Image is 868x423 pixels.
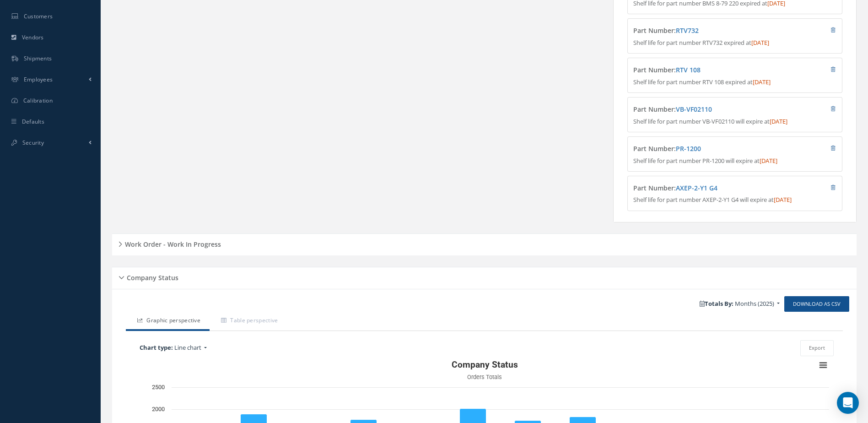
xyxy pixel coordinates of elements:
h4: Part Number [633,184,782,192]
p: Shelf life for part number RTV732 expired at [633,38,836,48]
h4: Part Number [633,27,782,35]
span: Defaults [22,118,44,125]
a: Totals By: Months (2025) [695,297,784,311]
span: [DATE] [770,117,787,125]
a: Download as CSV [784,296,849,312]
a: RTV732 [676,26,699,35]
text: Orders Totals [467,374,502,380]
h5: Company Status [124,271,178,282]
h4: Part Number [633,66,782,74]
span: Calibration [23,97,53,104]
button: View chart menu, Company Status [817,359,830,372]
span: : [674,144,701,153]
span: Customers [24,12,53,20]
a: Graphic perspective [126,312,210,331]
h4: Part Number [633,145,782,153]
h4: Part Number [633,106,782,114]
span: Vendors [22,33,44,41]
a: RTV 108 [676,65,701,74]
a: VB-VF02110 [676,105,712,114]
span: [DATE] [753,78,771,86]
text: 2500 [152,384,165,390]
a: Table perspective [210,312,287,331]
p: Shelf life for part number AXEP-2-Y1 G4 will expire at [633,195,836,205]
span: Months (2025) [735,299,774,308]
span: Security [22,139,44,146]
span: : [674,105,712,114]
b: Chart type: [140,343,173,352]
p: Shelf life for part number RTV 108 expired at [633,78,836,87]
b: Totals By: [700,299,733,308]
button: Export [800,340,834,356]
span: Line chart [174,343,201,352]
a: AXEP-2-Y1 G4 [676,184,717,192]
span: : [674,184,717,192]
a: PR-1200 [676,144,701,153]
text: Company Status [452,359,518,370]
text: 2000 [152,406,165,412]
p: Shelf life for part number PR-1200 will expire at [633,157,836,166]
span: [DATE] [774,195,792,204]
span: Shipments [24,54,52,62]
a: Chart type: Line chart [135,341,359,355]
span: [DATE] [760,157,777,165]
span: Employees [24,76,53,83]
span: : [674,26,699,35]
div: Open Intercom Messenger [837,392,859,414]
h5: Work Order - Work In Progress [122,238,221,249]
span: [DATE] [751,38,769,47]
span: : [674,65,701,74]
p: Shelf life for part number VB-VF02110 will expire at [633,117,836,126]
